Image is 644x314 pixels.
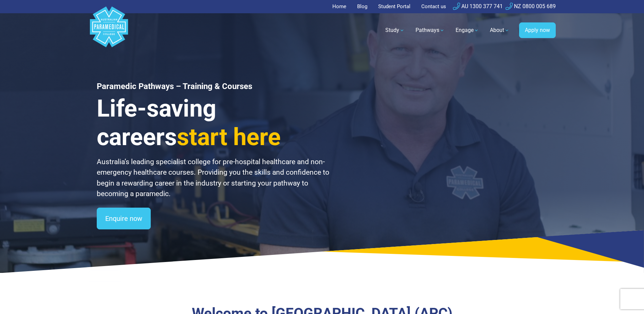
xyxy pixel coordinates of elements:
[453,3,503,10] a: AU 1300 377 741
[177,123,281,151] span: start here
[97,82,330,91] h1: Paramedic Pathways – Training & Courses
[505,3,556,10] a: NZ 0800 005 689
[411,21,449,40] a: Pathways
[89,13,129,48] a: Australian Paramedical College
[486,21,514,40] a: About
[519,22,556,38] a: Apply now
[97,208,151,229] a: Enquire now
[381,21,409,40] a: Study
[452,21,483,40] a: Engage
[97,157,330,199] p: Australia’s leading specialist college for pre-hospital healthcare and non-emergency healthcare c...
[97,94,330,151] h3: Life-saving careers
